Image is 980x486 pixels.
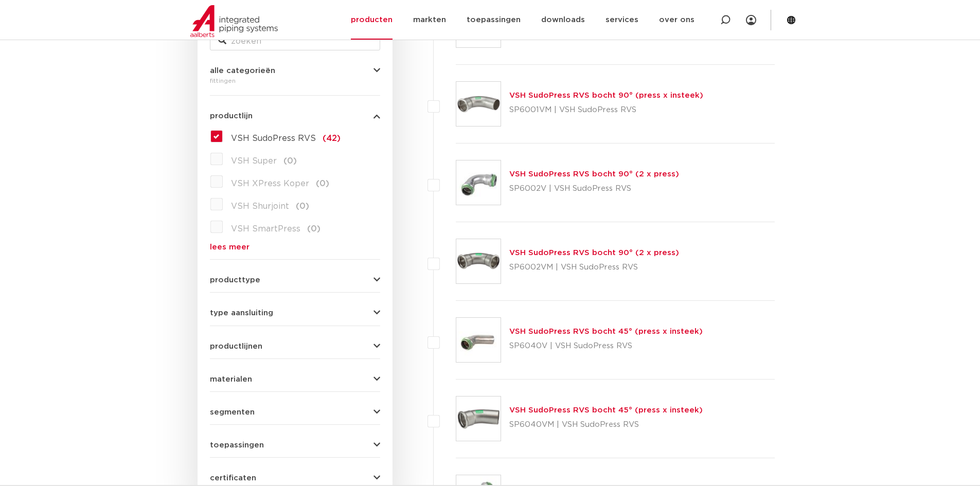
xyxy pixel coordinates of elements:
[456,82,501,126] img: Thumbnail for VSH SudoPress RVS bocht 90° (press x insteek)
[210,243,380,251] a: lees meer
[210,408,380,416] button: segmenten
[296,202,309,210] span: (0)
[231,225,300,233] span: VSH SmartPress
[210,474,380,482] button: certificaten
[210,112,380,120] button: productlijn
[210,474,256,482] span: certificaten
[210,112,253,120] span: productlijn
[210,309,273,317] span: type aansluiting
[210,67,275,75] span: alle categorieën
[509,170,679,178] a: VSH SudoPress RVS bocht 90° (2 x press)
[210,32,380,50] input: zoeken
[456,160,501,205] img: Thumbnail for VSH SudoPress RVS bocht 90° (2 x press)
[210,441,380,449] button: toepassingen
[509,249,679,257] a: VSH SudoPress RVS bocht 90° (2 x press)
[509,406,703,414] a: VSH SudoPress RVS bocht 45° (press x insteek)
[509,328,703,335] a: VSH SudoPress RVS bocht 45° (press x insteek)
[210,343,262,350] span: productlijnen
[456,239,501,283] img: Thumbnail for VSH SudoPress RVS bocht 90° (2 x press)
[210,441,264,449] span: toepassingen
[231,179,309,188] span: VSH XPress Koper
[231,157,277,165] span: VSH Super
[231,202,289,210] span: VSH Shurjoint
[316,179,329,188] span: (0)
[210,375,252,383] span: materialen
[456,318,501,362] img: Thumbnail for VSH SudoPress RVS bocht 45° (press x insteek)
[509,181,679,197] p: SP6002V | VSH SudoPress RVS
[210,75,380,87] div: fittingen
[210,309,380,317] button: type aansluiting
[210,375,380,383] button: materialen
[210,343,380,350] button: productlijnen
[509,102,703,118] p: SP6001VM | VSH SudoPress RVS
[323,134,341,142] span: (42)
[231,134,316,142] span: VSH SudoPress RVS
[509,259,679,276] p: SP6002VM | VSH SudoPress RVS
[509,417,703,433] p: SP6040VM | VSH SudoPress RVS
[210,408,255,416] span: segmenten
[509,92,703,99] a: VSH SudoPress RVS bocht 90° (press x insteek)
[307,225,320,233] span: (0)
[210,67,380,75] button: alle categorieën
[283,157,297,165] span: (0)
[210,276,260,284] span: producttype
[210,276,380,284] button: producttype
[456,397,501,441] img: Thumbnail for VSH SudoPress RVS bocht 45° (press x insteek)
[509,338,703,354] p: SP6040V | VSH SudoPress RVS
